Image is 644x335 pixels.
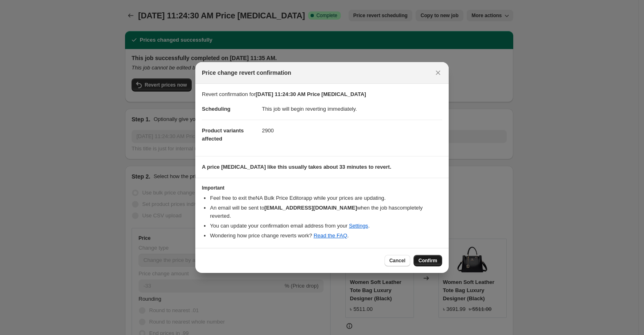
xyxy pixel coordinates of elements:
[389,257,405,264] span: Cancel
[418,257,437,264] span: Confirm
[202,106,230,112] span: Scheduling
[202,164,391,170] b: A price [MEDICAL_DATA] like this usually takes about 33 minutes to revert.
[210,232,442,240] li: Wondering how price change reverts work? .
[202,69,291,77] span: Price change revert confirmation
[262,98,442,120] dd: This job will begin reverting immediately.
[349,223,368,229] a: Settings
[210,204,442,220] li: An email will be sent to when the job has completely reverted .
[202,90,442,98] p: Revert confirmation for
[313,232,347,239] a: Read the FAQ
[256,91,366,97] b: [DATE] 11:24:30 AM Price [MEDICAL_DATA]
[432,67,444,78] button: Close
[202,185,442,191] h3: Important
[264,205,357,211] b: [EMAIL_ADDRESS][DOMAIN_NAME]
[202,127,244,142] span: Product variants affected
[210,222,442,230] li: You can update your confirmation email address from your .
[385,255,410,266] button: Cancel
[414,255,442,266] button: Confirm
[210,194,442,202] li: Feel free to exit the NA Bulk Price Editor app while your prices are updating.
[262,120,442,141] dd: 2900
